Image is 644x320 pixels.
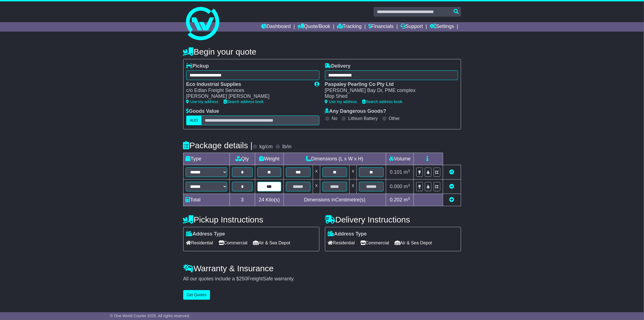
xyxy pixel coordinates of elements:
a: Use my address [186,99,218,104]
td: Weight [255,153,284,165]
span: Commercial [360,239,389,247]
label: kg/cm [259,144,273,150]
div: [PERSON_NAME] [PERSON_NAME] [186,93,309,99]
div: Eco Industrial Supplies [186,81,309,88]
span: 0.202 [390,197,402,203]
span: 250 [239,276,247,281]
a: Search address book [224,99,264,104]
a: Remove this item [449,169,454,175]
label: Other [389,116,400,121]
td: Type [183,153,229,165]
td: Qty [229,153,255,165]
span: 24 [259,197,264,203]
h4: Warranty & Insurance [183,264,461,273]
button: Get Quotes [183,290,210,300]
sup: 3 [408,196,410,201]
label: Address Type [186,231,225,237]
a: Add new item [449,197,454,203]
td: 3 [229,194,255,206]
span: Residential [328,239,355,247]
a: Settings [430,22,454,32]
a: Remove this item [449,184,454,189]
label: Pickup [186,63,209,69]
label: Any Dangerous Goods? [325,108,386,114]
span: m [404,184,410,189]
label: Lithium Battery [348,116,378,121]
label: No [332,116,337,121]
label: Goods Value [186,108,219,114]
sup: 3 [408,183,410,187]
span: m [404,197,410,203]
div: Paspaley Pearling Co Pty Ltd [325,81,452,88]
div: All our quotes include a $ FreightSafe warranty. [183,276,461,282]
sup: 3 [408,169,410,173]
label: Delivery [325,63,351,69]
div: Mop Shed [325,93,452,99]
h4: Delivery Instructions [325,215,461,224]
span: Commercial [219,239,247,247]
span: 0.101 [390,169,402,175]
a: Use my address [325,99,357,104]
span: Air & Sea Depot [253,239,290,247]
td: x [350,165,357,180]
a: Search address book [363,99,402,104]
a: Financials [368,22,394,32]
td: x [313,180,320,194]
td: Total [183,194,229,206]
td: Volume [386,153,414,165]
span: Residential [186,239,213,247]
td: x [350,180,357,194]
h4: Package details | [183,141,253,150]
a: Dashboard [261,22,291,32]
a: Tracking [337,22,361,32]
span: 0.000 [390,184,402,189]
label: lb/in [282,144,291,150]
td: Dimensions in Centimetre(s) [283,194,386,206]
h4: Begin your quote [183,47,461,56]
span: Air & Sea Depot [395,239,432,247]
td: x [313,165,320,180]
label: AUD [186,116,202,125]
div: [PERSON_NAME] Bay Dr, PME complex [325,88,452,94]
h4: Pickup Instructions [183,215,319,224]
a: Quote/Book [298,22,330,32]
span: © One World Courier 2025. All rights reserved. [110,314,190,318]
td: Dimensions (L x W x H) [283,153,386,165]
span: m [404,169,410,175]
div: c/o Edlan Freight Services [186,88,309,94]
td: Kilo(s) [255,194,284,206]
a: Support [400,22,423,32]
label: Address Type [328,231,367,237]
